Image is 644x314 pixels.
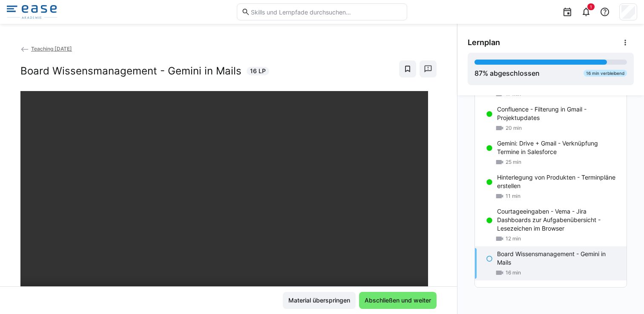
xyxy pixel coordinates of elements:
[584,70,627,77] div: 16 min verbleibend
[497,173,620,190] p: Hinterlegung von Produkten - Terminpläne erstellen
[363,296,432,305] span: Abschließen und weiter
[474,68,540,78] div: % abgeschlossen
[20,65,241,77] h2: Board Wissensmanagement - Gemini in Mails
[497,250,620,267] p: Board Wissensmanagement - Gemini in Mails
[250,67,266,75] span: 16 LP
[506,235,521,242] span: 12 min
[590,4,592,9] span: 1
[31,46,72,52] span: Teaching [DATE]
[506,125,522,131] span: 20 min
[497,139,620,156] p: Gemini: Drive + Gmail - Verknüpfung Termine in Salesforce
[283,292,356,309] button: Material überspringen
[506,193,520,200] span: 11 min
[497,105,620,122] p: Confluence - Filterung in Gmail - Projektupdates
[287,296,351,305] span: Material überspringen
[497,207,620,233] p: Courtageeingaben - Vema - Jira Dashboards zur Aufgabenübersicht - Lesezeichen im Browser
[250,8,402,16] input: Skills und Lernpfade durchsuchen…
[474,69,483,77] span: 87
[468,38,500,47] span: Lernplan
[506,159,521,166] span: 25 min
[20,46,72,52] a: Teaching [DATE]
[506,269,521,276] span: 16 min
[359,292,437,309] button: Abschließen und weiter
